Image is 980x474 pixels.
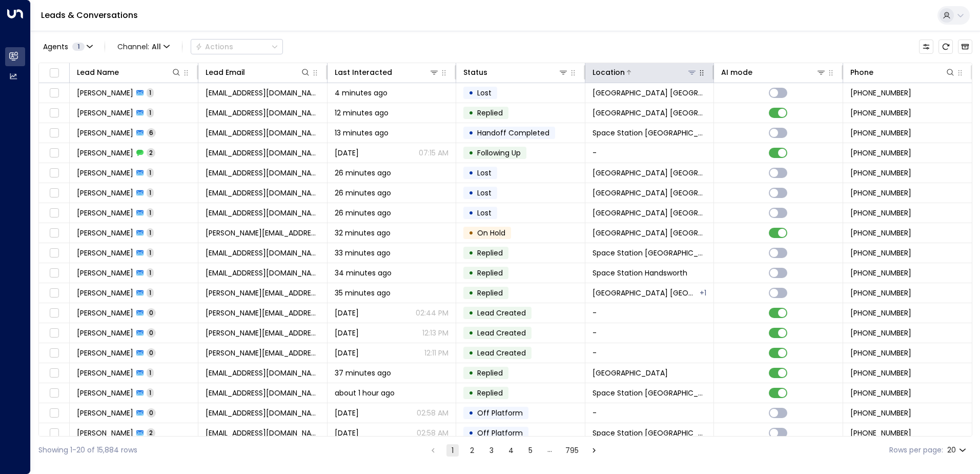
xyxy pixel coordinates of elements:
span: tomlester27693@gmail.com [206,148,319,158]
span: Space Station Wakefield [593,388,706,398]
span: Toggle select row [48,167,60,180]
span: Following Up [477,148,521,158]
span: deana.fealy@hotmail.com [206,288,319,298]
span: 34 minutes ago [335,268,392,278]
button: Actions [191,39,283,54]
div: • [468,144,474,162]
a: Leads & Conversations [41,9,138,21]
div: Lead Email [206,66,310,78]
div: • [468,304,474,322]
span: owen.ellie@yahoo.com [206,228,319,238]
span: 1 [147,108,154,117]
td: - [585,403,714,423]
span: Space Station Wakefield [593,428,706,438]
span: Noelle Aguilar [77,188,133,198]
span: mejidono@gmail.com [206,188,319,198]
span: Aug 28, 2025 [335,308,359,318]
span: Lost [477,188,492,198]
span: 26 minutes ago [335,168,391,178]
div: • [468,124,474,142]
span: tracyparker03@icloud.com [206,388,319,398]
span: Toggle select row [48,387,60,400]
span: +447758150930 [850,268,911,278]
span: +447824394450 [850,328,911,338]
span: laszlo.zsedely@gmail.com [206,368,319,378]
span: Toggle select row [48,187,60,200]
span: Sep 23, 2025 [335,408,359,418]
span: Hassan Habib [77,88,133,98]
button: Go to page 795 [563,444,581,457]
button: Go to page 2 [466,444,478,457]
td: - [585,303,714,323]
div: • [468,404,474,422]
span: Lost [477,208,492,218]
span: +447910789672 [850,148,911,158]
p: 07:15 AM [419,148,448,158]
span: All [152,43,161,51]
div: AI mode [721,66,826,78]
span: 26 minutes ago [335,208,391,218]
span: kaleshaayton12@gmail.com [206,268,319,278]
span: 0 [147,408,156,417]
span: Space Station Slough [593,368,668,378]
span: 33 minutes ago [335,248,391,258]
span: Toggle select row [48,327,60,340]
span: 0 [147,328,156,337]
p: 02:58 AM [417,408,448,418]
span: 4 minutes ago [335,88,387,98]
button: Archived Leads [958,39,972,54]
span: Space Station Uxbridge [593,188,706,198]
span: Autumn Hardy [77,168,133,178]
span: 1 [147,228,154,237]
span: cyvoxeq@gmail.com [206,208,319,218]
span: +447824394450 [850,308,911,318]
div: • [468,244,474,262]
span: 1 [147,388,154,397]
span: shakiatownsend@icloud.com [206,108,319,118]
td: - [585,323,714,343]
span: Off Platform [477,408,523,418]
span: Space Station Uxbridge [593,208,706,218]
div: • [468,344,474,362]
span: Lead Created [477,328,526,338]
div: Status [463,66,487,78]
span: Space Station Wakefield [593,128,706,138]
div: • [468,264,474,282]
nav: pagination navigation [426,444,601,457]
span: deana.fealy@hotmail.com [206,348,319,358]
span: Toggle select row [48,307,60,320]
div: • [468,284,474,302]
span: Toggle select row [48,367,60,380]
div: Actions [195,42,233,51]
button: Go to page 5 [524,444,537,457]
button: Go to page 4 [505,444,517,457]
span: Replied [477,108,503,118]
span: Refresh [938,39,953,54]
span: +447772558067 [850,408,911,418]
span: Toggle select row [48,87,60,100]
span: Thomas Lester [77,148,133,158]
span: Toggle select row [48,247,60,260]
span: Replied [477,268,503,278]
span: 2 [147,148,155,157]
span: deana.fealy@hotmail.com [206,328,319,338]
span: Toggle select all [48,67,60,80]
button: Go to next page [588,444,600,457]
span: +447476598512 [850,168,911,178]
div: • [468,164,474,182]
span: Replied [477,248,503,258]
span: Deana Fealy [77,288,133,298]
span: 1 [147,368,154,377]
div: Location [593,66,625,78]
div: • [468,384,474,402]
span: 37 minutes ago [335,368,391,378]
span: about 1 hour ago [335,388,395,398]
div: • [468,184,474,202]
span: Toggle select row [48,287,60,300]
span: +447594333836 [850,368,911,378]
button: Channel:All [113,39,174,54]
span: bypahah@gmail.com [206,168,319,178]
span: 1 [147,188,154,197]
span: Space Station Kings Heath [593,108,706,118]
span: +447910789672 [850,128,911,138]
